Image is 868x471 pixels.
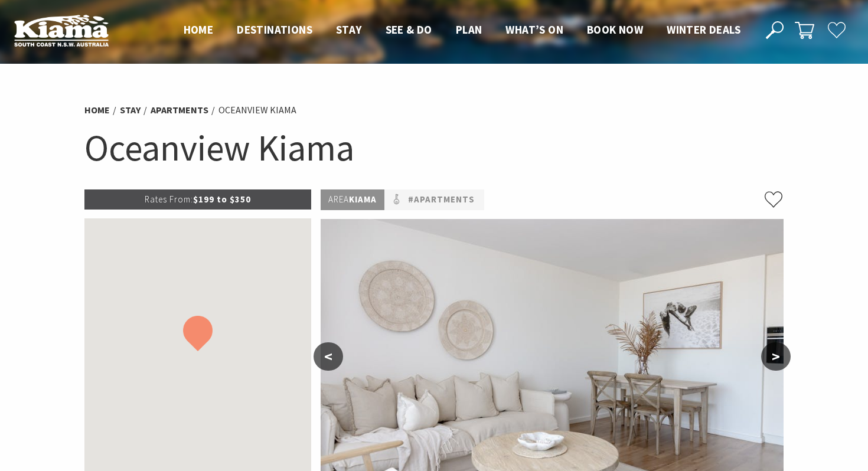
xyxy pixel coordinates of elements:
[408,192,475,207] a: #Apartments
[218,103,296,118] li: Oceanview Kiama
[14,14,109,47] img: Kiama Logo
[314,342,343,371] button: <
[587,22,643,37] span: Book now
[456,22,482,37] span: Plan
[145,194,193,205] span: Rates From:
[151,104,208,116] a: Apartments
[667,22,740,37] span: Winter Deals
[184,22,214,37] span: Home
[84,104,110,116] a: Home
[386,22,432,37] span: See & Do
[120,104,141,116] a: Stay
[237,22,312,37] span: Destinations
[505,22,563,37] span: What’s On
[172,21,752,40] nav: Main Menu
[761,342,791,371] button: >
[84,124,784,172] h1: Oceanview Kiama
[321,189,384,210] p: Kiama
[336,22,362,37] span: Stay
[328,194,349,205] span: Area
[84,189,311,210] p: $199 to $350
